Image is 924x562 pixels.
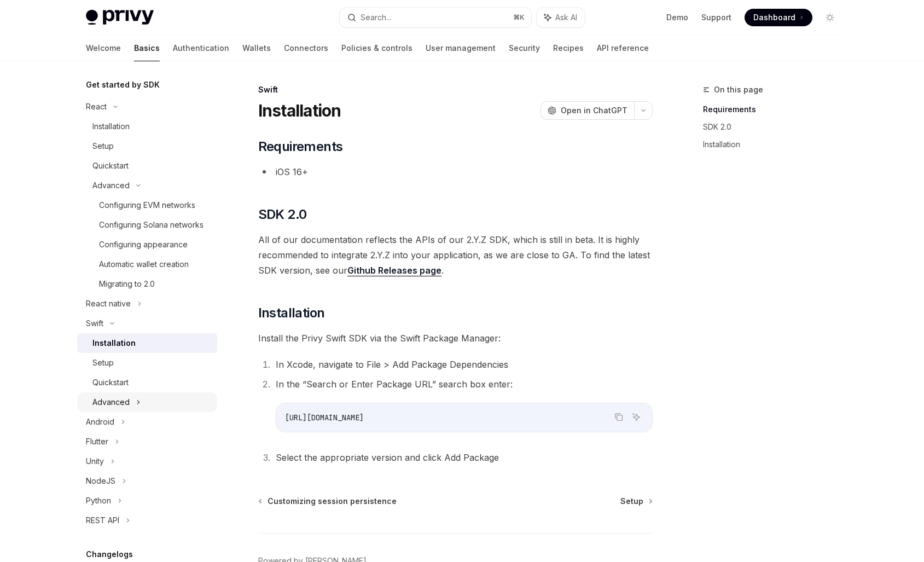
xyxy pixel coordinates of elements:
[92,356,114,369] div: Setup
[620,496,652,507] a: Setup
[92,376,129,389] div: Quickstart
[86,100,107,113] div: React
[714,83,763,96] span: On this page
[86,10,154,25] img: light logo
[513,13,525,22] span: ⌘ K
[77,274,217,294] a: Migrating to 2.0
[99,238,188,251] div: Configuring appearance
[285,413,364,422] span: [URL][DOMAIN_NAME]
[99,258,189,271] div: Automatic wallet creation
[272,450,653,465] li: Select the appropriate version and click Add Package
[77,195,217,215] a: Configuring EVM networks
[77,373,217,392] a: Quickstart
[347,265,441,276] a: Github Releases page
[242,35,271,61] a: Wallets
[258,304,325,322] span: Installation
[86,297,131,310] div: React native
[77,156,217,176] a: Quickstart
[86,548,133,561] h5: Changelogs
[86,435,108,448] div: Flutter
[173,35,229,61] a: Authentication
[612,410,626,424] button: Copy the contents from the code block
[86,514,119,527] div: REST API
[92,159,129,172] div: Quickstart
[666,12,688,23] a: Demo
[258,84,653,95] div: Swift
[361,11,391,24] div: Search...
[99,199,195,212] div: Configuring EVM networks
[268,496,397,507] span: Customizing session persistence
[258,206,307,223] span: SDK 2.0
[553,35,584,61] a: Recipes
[259,496,397,507] a: Customizing session persistence
[258,164,653,179] li: iOS 16+
[92,140,114,153] div: Setup
[99,277,155,291] div: Migrating to 2.0
[620,496,643,507] span: Setup
[92,120,130,133] div: Installation
[92,179,130,192] div: Advanced
[92,396,130,409] div: Advanced
[753,12,795,23] span: Dashboard
[77,235,217,254] a: Configuring appearance
[86,35,121,61] a: Welcome
[86,494,111,507] div: Python
[77,117,217,136] a: Installation
[597,35,649,61] a: API reference
[77,254,217,274] a: Automatic wallet creation
[821,9,839,26] button: Toggle dark mode
[92,337,136,350] div: Installation
[86,317,103,330] div: Swift
[86,474,115,488] div: NodeJS
[272,357,653,372] li: In Xcode, navigate to File > Add Package Dependencies
[86,415,114,428] div: Android
[258,232,653,278] span: All of our documentation reflects the APIs of our 2.Y.Z SDK, which is still in beta. It is highly...
[509,35,540,61] a: Security
[134,35,160,61] a: Basics
[537,8,585,27] button: Ask AI
[629,410,643,424] button: Ask AI
[77,353,217,373] a: Setup
[284,35,328,61] a: Connectors
[541,101,634,120] button: Open in ChatGPT
[561,105,627,116] span: Open in ChatGPT
[77,136,217,156] a: Setup
[703,136,847,153] a: Installation
[258,101,341,120] h1: Installation
[77,215,217,235] a: Configuring Solana networks
[272,376,653,432] li: In the “Search or Enter Package URL” search box enter:
[258,138,343,155] span: Requirements
[701,12,731,23] a: Support
[703,101,847,118] a: Requirements
[426,35,496,61] a: User management
[86,78,160,91] h5: Get started by SDK
[745,9,812,26] a: Dashboard
[340,8,531,27] button: Search...⌘K
[703,118,847,136] a: SDK 2.0
[258,331,653,346] span: Install the Privy Swift SDK via the Swift Package Manager:
[341,35,412,61] a: Policies & controls
[555,12,577,23] span: Ask AI
[86,455,104,468] div: Unity
[77,333,217,353] a: Installation
[99,218,204,231] div: Configuring Solana networks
